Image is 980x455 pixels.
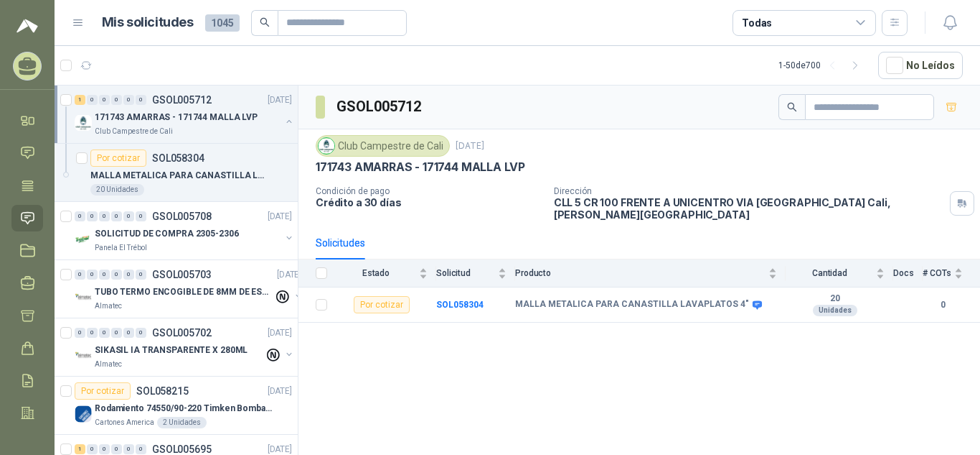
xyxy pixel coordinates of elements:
[99,270,110,280] div: 0
[336,96,423,118] h3: GSOL005712
[268,210,292,224] p: [DATE]
[152,328,212,338] p: GSOL005702
[268,326,292,340] p: [DATE]
[95,126,173,137] p: Club Campestre de Cali
[75,208,295,254] a: 0 0 0 0 0 0 GSOL005708[DATE] Company LogoSOLICITUD DE COMPRA 2305-2306Panela El Trébol
[75,382,131,400] div: Por cotizar
[95,111,258,124] p: 171743 AMARRAS - 171744 MALLA LVP
[99,211,110,221] div: 0
[75,405,92,423] img: Company Logo
[515,259,786,288] th: Producto
[123,270,134,280] div: 0
[786,259,893,288] th: Cantidad
[515,268,765,278] span: Producto
[95,359,122,370] p: Almatec
[123,328,134,338] div: 0
[136,328,146,338] div: 0
[75,289,92,306] img: Company Logo
[95,300,122,312] p: Almatec
[111,95,122,105] div: 0
[55,377,298,435] a: Por cotizarSOL058215[DATE] Company LogoRodamiento 74550/90-220 Timken BombaVG40Cartones America2 ...
[99,444,110,454] div: 0
[316,135,450,157] div: Club Campestre de Cali
[90,184,144,196] div: 20 Unidades
[336,259,436,288] th: Estado
[55,144,298,202] a: Por cotizarSOL058304MALLA METALICA PARA CANASTILLA LAVAPLATOS 4"20 Unidades
[316,196,542,208] p: Crédito a 30 días
[87,270,98,280] div: 0
[75,324,295,370] a: 0 0 0 0 0 0 GSOL005702[DATE] Company LogoSIKASIL IA TRANSPARENTE X 280MLAlmatec
[277,268,301,282] p: [DATE]
[136,444,146,454] div: 0
[336,268,416,278] span: Estado
[319,138,334,154] img: Company Logo
[456,139,484,153] p: [DATE]
[95,285,273,299] p: TUBO TERMO ENCOGIBLE DE 8MM DE ESPESOR X 5CMS
[17,17,38,35] img: Logo peakr
[90,169,269,183] p: MALLA METALICA PARA CANASTILLA LAVAPLATOS 4"
[316,160,525,175] p: 171743 AMARRAS - 171744 MALLA LVP
[111,211,122,221] div: 0
[75,95,85,105] div: 1
[152,95,212,105] p: GSOL005712
[123,211,134,221] div: 0
[95,227,239,241] p: SOLICITUD DE COMPRA 2305-2306
[778,54,867,77] div: 1 - 50 de 700
[111,328,122,338] div: 0
[123,95,134,105] div: 0
[90,150,146,167] div: Por cotizar
[152,211,212,221] p: GSOL005708
[268,93,292,107] p: [DATE]
[111,444,122,454] div: 0
[354,296,410,313] div: Por cotizar
[152,153,204,163] p: SOL058304
[923,268,951,278] span: # COTs
[87,95,98,105] div: 0
[893,259,923,288] th: Docs
[75,444,85,454] div: 1
[268,385,292,398] p: [DATE]
[75,266,304,312] a: 0 0 0 0 0 0 GSOL005703[DATE] Company LogoTUBO TERMO ENCOGIBLE DE 8MM DE ESPESOR X 5CMSAlmatec
[136,211,146,221] div: 0
[787,102,797,112] span: search
[152,270,212,280] p: GSOL005703
[436,259,515,288] th: Solicitud
[75,270,85,280] div: 0
[515,299,749,311] b: MALLA METALICA PARA CANASTILLA LAVAPLATOS 4"
[205,14,240,32] span: 1045
[75,328,85,338] div: 0
[878,52,963,79] button: No Leídos
[136,270,146,280] div: 0
[95,402,273,415] p: Rodamiento 74550/90-220 Timken BombaVG40
[99,328,110,338] div: 0
[923,298,963,312] b: 0
[260,17,270,27] span: search
[436,300,484,310] a: SOL058304
[786,268,873,278] span: Cantidad
[316,186,542,196] p: Condición de pago
[136,95,146,105] div: 0
[95,344,248,357] p: SIKASIL IA TRANSPARENTE X 280ML
[87,328,98,338] div: 0
[75,114,92,132] img: Company Logo
[436,268,495,278] span: Solicitud
[95,242,147,254] p: Panela El Trébol
[102,12,194,33] h1: Mis solicitudes
[75,231,92,248] img: Company Logo
[99,95,110,105] div: 0
[87,444,98,454] div: 0
[554,196,944,221] p: CLL 5 CR 100 FRENTE A UNICENTRO VIA [GEOGRAPHIC_DATA] Cali , [PERSON_NAME][GEOGRAPHIC_DATA]
[554,186,944,196] p: Dirección
[111,270,122,280] div: 0
[136,386,189,396] p: SOL058215
[75,347,92,364] img: Company Logo
[75,91,295,137] a: 1 0 0 0 0 0 GSOL005712[DATE] Company Logo171743 AMARRAS - 171744 MALLA LVPClub Campestre de Cali
[123,444,134,454] div: 0
[786,293,885,305] b: 20
[75,211,85,221] div: 0
[813,305,857,316] div: Unidades
[742,15,772,31] div: Todas
[95,417,154,428] p: Cartones America
[157,417,207,428] div: 2 Unidades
